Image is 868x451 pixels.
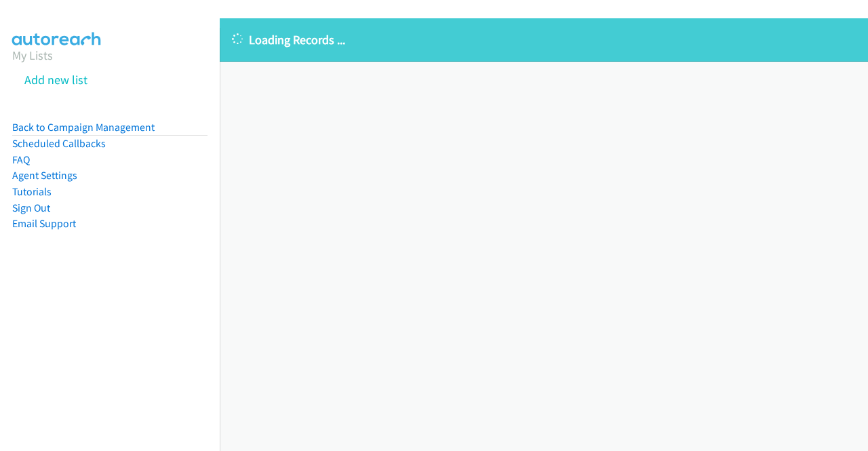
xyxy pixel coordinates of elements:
a: My Lists [12,47,53,63]
a: Add new list [24,72,87,87]
p: Loading Records ... [232,31,856,49]
a: Scheduled Callbacks [12,137,106,150]
a: FAQ [12,153,30,166]
a: Back to Campaign Management [12,121,155,134]
a: Sign Out [12,201,50,214]
a: Agent Settings [12,169,77,182]
a: Email Support [12,217,76,230]
a: Tutorials [12,185,52,198]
